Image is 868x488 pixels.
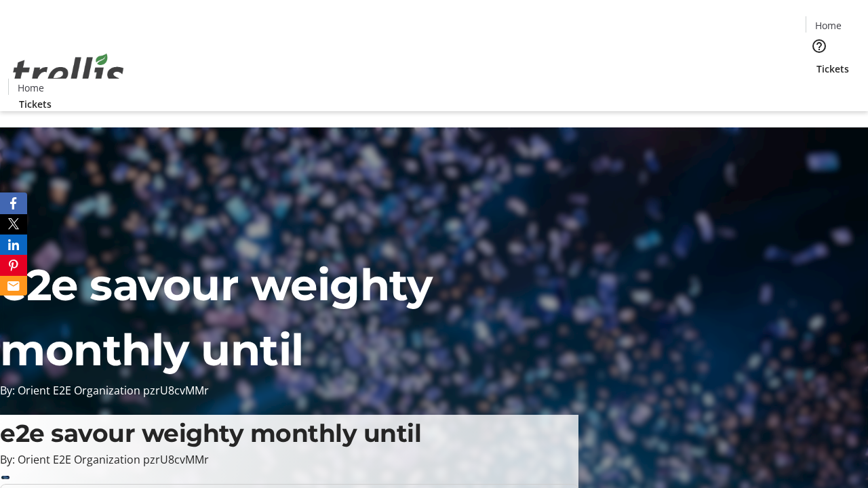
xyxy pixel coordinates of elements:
[19,97,52,111] span: Tickets
[806,18,850,33] a: Home
[8,39,129,106] img: Orient E2E Organization pzrU8cvMMr's Logo
[806,33,833,60] button: Help
[815,18,842,33] span: Home
[816,62,849,76] span: Tickets
[806,62,860,76] a: Tickets
[806,76,833,103] button: Cart
[18,81,44,95] span: Home
[9,81,52,95] a: Home
[8,97,62,111] a: Tickets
